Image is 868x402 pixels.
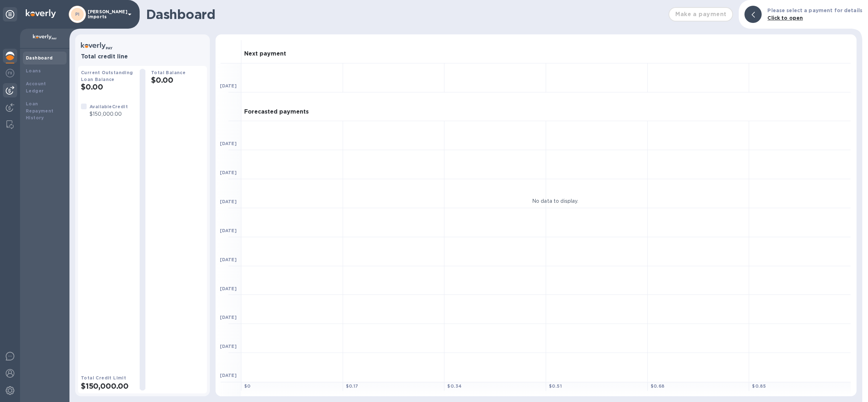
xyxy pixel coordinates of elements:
h3: Forecasted payments [244,109,309,115]
b: [DATE] [220,373,237,378]
b: [DATE] [220,141,237,146]
b: Dashboard [26,55,53,61]
b: [DATE] [220,170,237,175]
b: $ 0.34 [447,383,462,389]
b: [DATE] [220,315,237,320]
p: $150,000.00 [90,110,128,118]
b: Loan Repayment History [26,101,54,121]
b: Total Balance [151,70,185,75]
b: $ 0 [244,383,251,389]
p: [PERSON_NAME] Imports [88,9,124,19]
b: $ 0.17 [346,383,358,389]
h2: $0.00 [81,82,134,91]
h2: $150,000.00 [81,382,134,391]
b: [DATE] [220,199,237,204]
p: No data to display. [532,197,579,205]
b: [DATE] [220,257,237,262]
b: Loans [26,68,41,73]
b: $ 0.85 [752,383,766,389]
b: Total Credit Limit [81,375,126,381]
b: Please select a payment for details [767,8,862,13]
h2: $0.00 [151,76,204,85]
h1: Dashboard [146,7,665,22]
b: Account Ledger [26,81,46,94]
h3: Next payment [244,51,286,57]
b: $ 0.68 [651,383,665,389]
b: [DATE] [220,344,237,349]
b: Available Credit [90,104,128,109]
b: $ 0.51 [549,383,562,389]
img: Logo [26,9,56,18]
img: Foreign exchange [6,69,14,77]
b: [DATE] [220,83,237,88]
b: PI [75,11,80,17]
b: [DATE] [220,286,237,291]
h3: Total credit line [81,53,204,60]
b: Click to open [767,15,803,21]
div: Unpin categories [3,7,17,21]
b: [DATE] [220,228,237,233]
b: Current Outstanding Loan Balance [81,70,133,82]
